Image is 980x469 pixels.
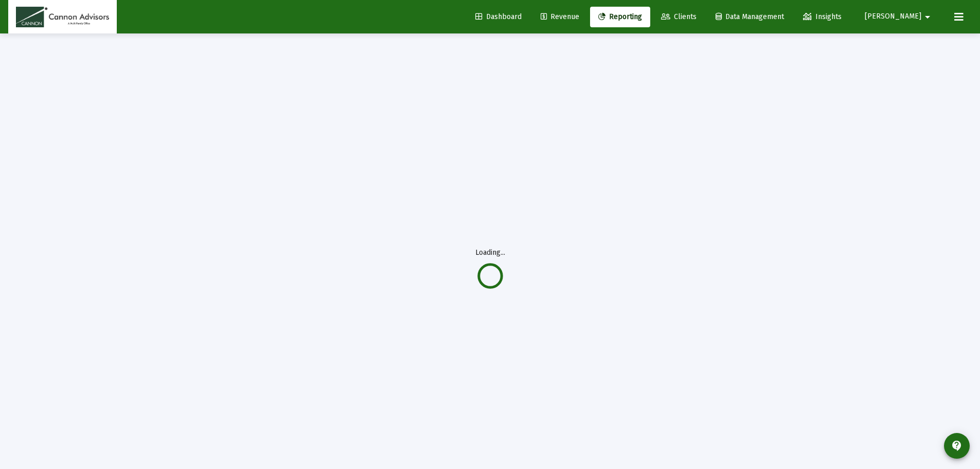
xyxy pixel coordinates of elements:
span: Reporting [598,12,642,21]
a: Dashboard [467,7,530,27]
span: Insights [803,12,842,21]
button: [PERSON_NAME] [852,6,946,27]
span: Dashboard [475,12,522,21]
a: Reporting [590,7,650,27]
span: Data Management [716,12,784,21]
mat-icon: arrow_drop_down [921,7,934,27]
a: Revenue [532,7,587,27]
mat-icon: contact_support [951,440,963,452]
span: [PERSON_NAME] [865,12,921,21]
a: Data Management [707,7,792,27]
img: Dashboard [16,7,109,27]
span: Revenue [541,12,579,21]
span: Clients [661,12,697,21]
a: Clients [653,7,705,27]
a: Insights [795,7,850,27]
